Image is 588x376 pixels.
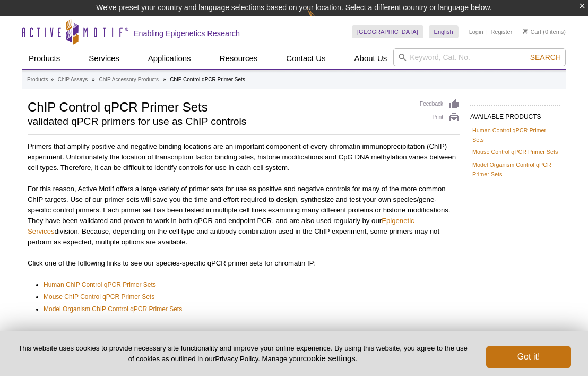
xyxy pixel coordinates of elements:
[470,105,560,124] h2: AVAILABLE PRODUCTS
[523,28,541,36] a: Cart
[472,147,558,157] a: Mouse Control qPCR Primer Sets
[22,48,66,69] a: Products
[170,76,245,82] li: ChIP Control qPCR Primer Sets
[469,28,483,36] a: Login
[44,279,156,290] a: Human ChIP Control qPCR Primer Sets
[27,75,48,84] a: Products
[28,184,460,247] p: For this reason, Active Motif offers a large variety of primer sets for use as positive and negat...
[523,25,566,38] li: (0 items)
[44,292,154,302] a: Mouse ChIP Control qPCR Primer Sets
[213,48,264,69] a: Resources
[28,98,409,114] h1: ChIP Control qPCR Primer Sets
[420,98,460,110] a: Feedback
[486,346,571,368] button: Got it!
[348,48,394,69] a: About Us
[134,29,240,38] h2: Enabling Epigenetics Research
[99,75,159,84] a: ChIP Accessory Products
[44,304,182,314] a: Model Organism ChIP Control qPCR Primer Sets
[530,53,561,62] span: Search
[527,53,564,62] button: Search
[215,355,258,363] a: Privacy Policy
[420,113,460,124] a: Print
[50,76,54,82] li: »
[28,141,460,173] p: Primers that amplify positive and negative binding locations are an important component of every ...
[163,76,166,82] li: »
[429,25,459,38] a: English
[307,8,335,33] img: Change Here
[352,25,423,38] a: [GEOGRAPHIC_DATA]
[490,28,512,36] a: Register
[28,258,460,269] p: Click one of the following links to see our species-specific qPCR primer sets for chromatin IP:
[486,25,488,38] li: |
[28,117,409,126] h2: validated qPCR primers for use as ChIP controls
[28,217,414,235] a: Epigenetic Services
[58,75,88,84] a: ChIP Assays
[92,76,95,82] li: »
[142,48,197,69] a: Applications
[280,48,332,69] a: Contact Us
[523,29,528,34] img: Your Cart
[472,160,558,179] a: Model Organism Control qPCR Primer Sets
[82,48,126,69] a: Services
[472,125,558,144] a: Human Control qPCR Primer Sets
[17,344,469,364] p: This website uses cookies to provide necessary site functionality and improve your online experie...
[303,354,356,363] button: cookie settings
[393,48,566,66] input: Keyword, Cat. No.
